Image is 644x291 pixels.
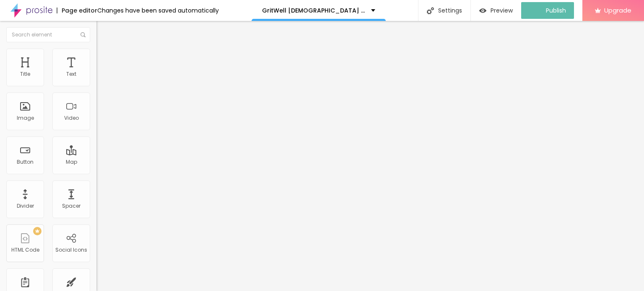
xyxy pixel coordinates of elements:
button: Publish [521,2,574,19]
button: Preview [471,2,521,19]
div: Video [64,115,79,121]
input: Search element [6,27,90,42]
iframe: Editor [96,21,644,291]
div: Spacer [62,203,80,209]
div: Divider [17,203,34,209]
div: Text [66,71,76,77]
img: Icone [80,32,86,37]
div: Map [66,159,77,165]
img: view-1.svg [479,7,486,14]
p: GritWell [DEMOGRAPHIC_DATA] Performance Customer Complaints & Truth Exposed! [262,8,365,13]
div: Page editor [57,8,97,13]
div: HTML Code [11,247,39,253]
span: Preview [491,7,513,14]
span: Publish [546,7,566,14]
div: Changes have been saved automatically [97,8,219,13]
span: Upgrade [604,7,631,14]
div: Image [17,115,34,121]
div: Button [17,159,34,165]
div: Social Icons [55,247,87,253]
div: Title [20,71,30,77]
img: Icone [427,7,434,14]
